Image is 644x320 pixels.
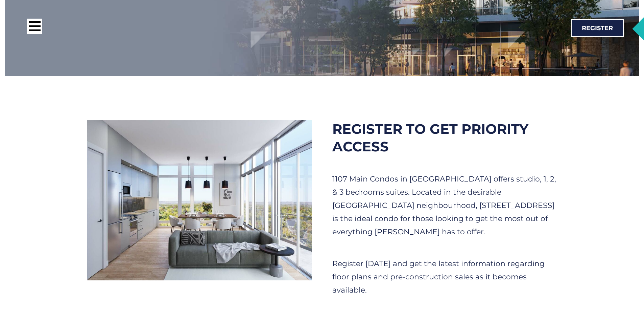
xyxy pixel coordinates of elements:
p: Register [DATE] and get the latest information regarding floor plans and pre-construction sales a... [332,257,557,297]
a: Register [571,19,624,37]
h2: Register To Get Priority Access [332,120,557,155]
span: Register [582,25,613,31]
p: 1107 Main Condos in [GEOGRAPHIC_DATA] offers studio, 1, 2, & 3 bedrooms suites. Located in the de... [332,172,557,238]
img: 1107 Main Condos In Hamilton Interior [87,120,312,280]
